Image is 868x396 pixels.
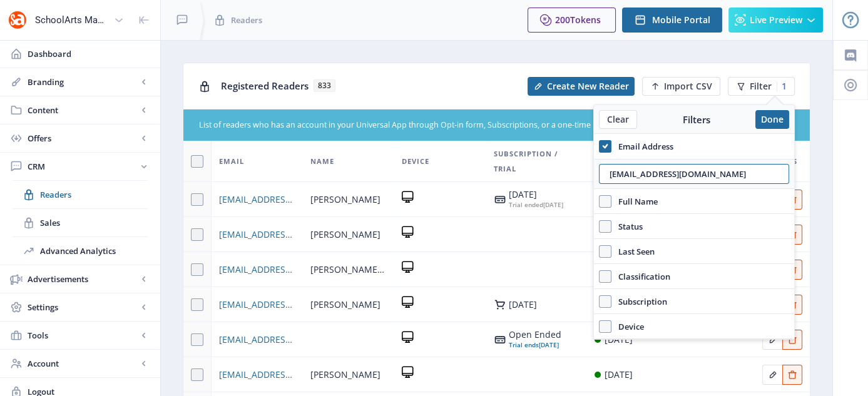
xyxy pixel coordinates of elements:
[782,332,802,344] a: Edit page
[28,160,138,173] span: CRM
[509,200,543,209] span: Trial ended
[570,14,601,26] span: Tokens
[611,139,673,154] span: Email Address
[40,216,148,229] span: Sales
[310,367,380,382] span: [PERSON_NAME]
[664,81,712,91] span: Import CSV
[35,6,109,34] div: SchoolArts Magazine
[599,110,637,129] button: Clear
[314,79,335,92] span: 833
[509,330,561,340] div: Open Ended
[199,119,720,131] div: List of readers who has an account in your Universal App through Opt-in form, Subscriptions, or a...
[611,244,655,259] span: Last Seen
[310,227,380,242] span: [PERSON_NAME]
[494,146,580,176] span: Subscription / Trial
[219,227,295,242] a: [EMAIL_ADDRESS][DOMAIN_NAME]
[13,209,148,236] a: Sales
[28,329,138,342] span: Tools
[509,340,561,350] div: [DATE]
[219,332,295,347] a: [EMAIL_ADDRESS][DOMAIN_NAME]
[8,10,28,30] img: properties.app_icon.png
[750,81,772,91] span: Filter
[219,262,295,277] a: [EMAIL_ADDRESS][PERSON_NAME][DOMAIN_NAME]
[637,113,755,126] div: Filters
[762,367,782,379] a: Edit page
[762,332,782,344] a: Edit page
[605,367,633,382] div: [DATE]
[611,294,667,309] span: Subscription
[652,15,710,25] span: Mobile Portal
[755,110,789,129] button: Done
[310,154,334,169] span: Name
[622,8,722,33] button: Mobile Portal
[547,81,629,91] span: Create New Reader
[611,194,658,209] span: Full Name
[509,190,563,200] div: [DATE]
[28,132,138,145] span: Offers
[750,15,802,25] span: Live Preview
[402,154,429,169] span: Device
[221,79,309,92] span: Registered Readers
[310,192,380,207] span: [PERSON_NAME]
[728,77,795,96] button: Filter1
[219,154,244,169] span: Email
[13,181,148,208] a: Readers
[520,77,635,96] a: New page
[509,200,563,210] div: [DATE]
[28,301,138,313] span: Settings
[219,192,295,207] a: [EMAIL_ADDRESS][DOMAIN_NAME]
[28,48,150,60] span: Dashboard
[40,245,148,257] span: Advanced Analytics
[310,297,380,312] span: [PERSON_NAME]
[40,188,148,201] span: Readers
[635,77,720,96] a: New page
[782,367,802,379] a: Edit page
[528,8,616,33] button: 200Tokens
[509,340,539,349] span: Trial ends
[611,269,670,284] span: Classification
[13,237,148,265] a: Advanced Analytics
[219,297,295,312] a: [EMAIL_ADDRESS][DOMAIN_NAME]
[28,357,138,370] span: Account
[611,219,643,234] span: Status
[310,262,387,277] span: [PERSON_NAME] [PERSON_NAME]
[642,77,720,96] button: Import CSV
[231,14,262,26] span: Readers
[509,300,537,310] div: [DATE]
[28,273,138,285] span: Advertisements
[28,76,138,88] span: Branding
[219,367,295,382] a: [EMAIL_ADDRESS][DOMAIN_NAME]
[28,104,138,116] span: Content
[777,81,787,91] div: 1
[528,77,635,96] button: Create New Reader
[611,319,644,334] span: Device
[728,8,823,33] button: Live Preview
